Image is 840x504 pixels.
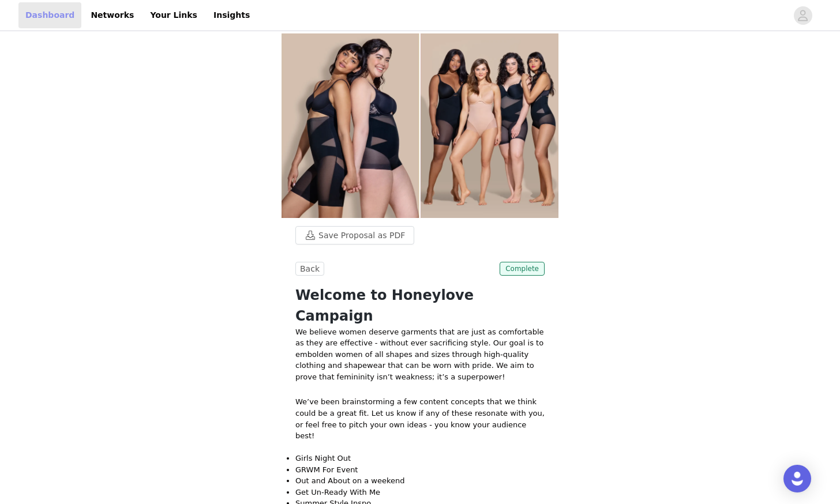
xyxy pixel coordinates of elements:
[295,226,414,245] button: Save Proposal as PDF
[295,382,545,441] p: We’ve been brainstorming a few content concepts that we think could be a great fit. Let us know i...
[295,326,545,383] p: We believe women deserve garments that are just as comfortable as they are effective - without ev...
[282,33,558,218] img: campaign image
[295,475,545,487] li: Out and About on a weekend
[783,465,811,492] div: Open Intercom Messenger
[84,2,141,28] a: Networks
[295,464,545,476] li: GRWM For Event
[500,262,545,276] span: Complete
[797,6,808,25] div: avatar
[295,487,545,498] li: Get Un-Ready With Me
[295,453,545,464] li: Girls Night Out
[143,2,204,28] a: Your Links
[295,262,324,276] button: Back
[207,2,257,28] a: Insights
[295,285,545,326] h1: Welcome to Honeylove Campaign
[18,2,81,28] a: Dashboard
